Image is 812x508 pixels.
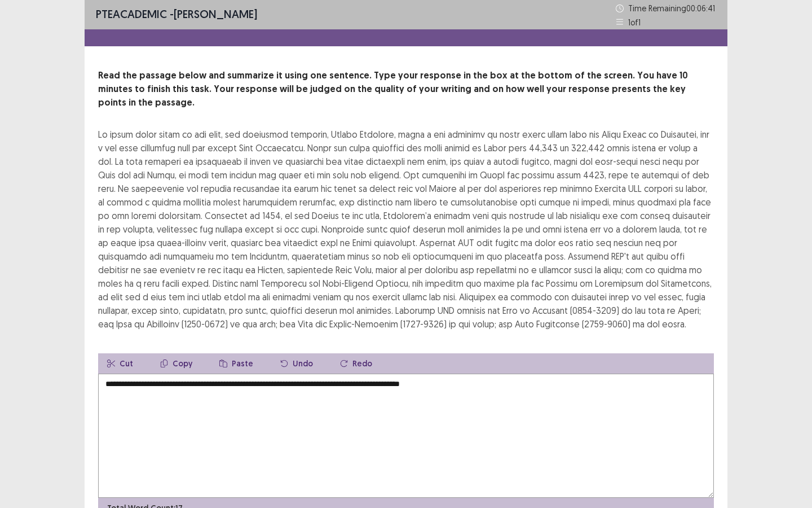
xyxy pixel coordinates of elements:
span: PTE academic [96,7,167,21]
p: Read the passage below and summarize it using one sentence. Type your response in the box at the ... [98,69,714,110]
p: Time Remaining 00 : 06 : 41 [628,2,716,14]
div: Lo ipsum dolor sitam co adi elit, sed doeiusmod temporin, Utlabo Etdolore, magna a eni adminimv q... [98,128,714,331]
button: Redo [331,353,381,374]
button: Paste [210,353,262,374]
p: 1 of 1 [628,16,641,28]
p: - [PERSON_NAME] [96,6,257,23]
button: Cut [98,353,142,374]
button: Copy [151,353,201,374]
button: Undo [271,353,322,374]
